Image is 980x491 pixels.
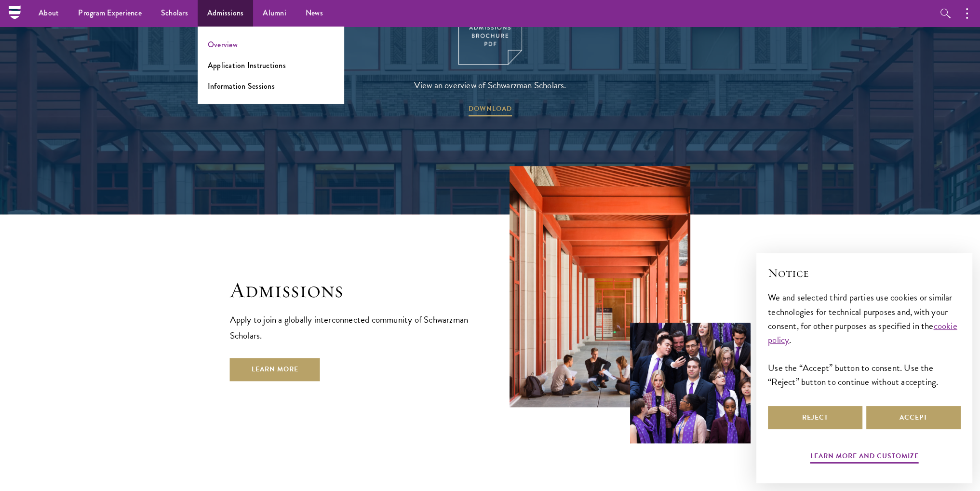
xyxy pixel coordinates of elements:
[768,290,961,388] div: We and selected third parties use cookies or similar technologies for technical purposes and, wit...
[230,277,471,304] h2: Admissions
[768,265,961,281] h2: Notice
[768,406,862,429] button: Reject
[469,103,512,118] span: DOWNLOAD
[414,77,566,93] span: View an overview of Schwarzman Scholars.
[208,39,238,50] a: Overview
[866,406,961,429] button: Accept
[208,60,286,71] a: Application Instructions
[230,312,471,343] p: Apply to join a globally interconnected community of Schwarzman Scholars.
[208,81,275,92] a: Information Sessions
[810,450,919,465] button: Learn more and customize
[230,358,320,381] a: Learn More
[768,319,957,347] a: cookie policy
